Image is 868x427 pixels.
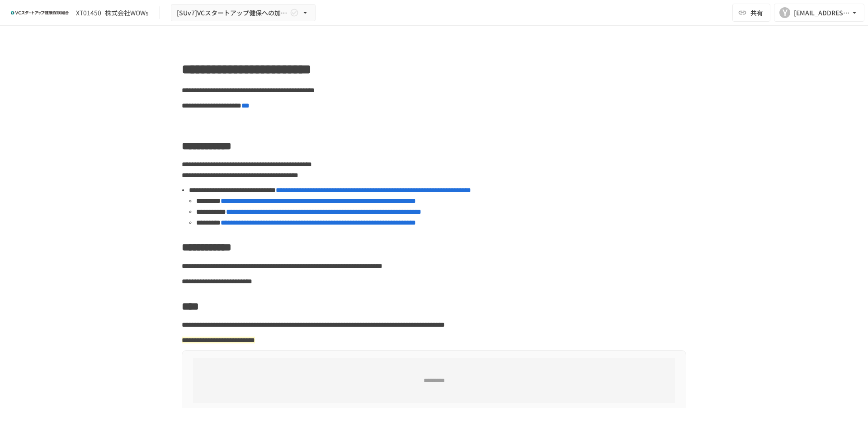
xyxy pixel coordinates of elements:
[732,4,770,22] button: 共有
[177,7,288,19] span: [SUv7]VCスタートアップ健保への加入申請手続き
[794,7,850,19] div: [EMAIL_ADDRESS][DOMAIN_NAME]
[11,5,69,20] img: ZDfHsVrhrXUoWEWGWYf8C4Fv4dEjYTEDCNvmL73B7ox
[774,4,864,22] button: Y[EMAIL_ADDRESS][DOMAIN_NAME]
[76,8,149,18] div: XT01450_株式会社WOWs
[779,7,790,18] div: Y
[750,8,763,18] span: 共有
[171,4,316,22] button: [SUv7]VCスタートアップ健保への加入申請手続き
